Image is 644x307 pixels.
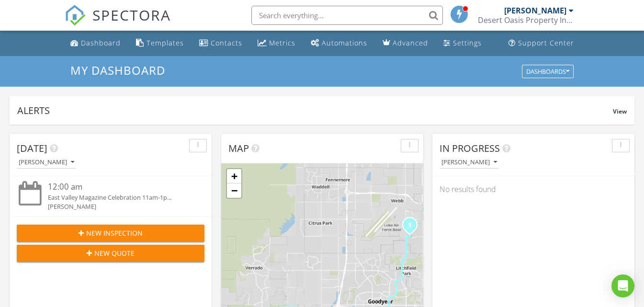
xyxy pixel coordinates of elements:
div: Support Center [518,38,574,47]
span: My Dashboard [70,62,165,78]
a: Settings [440,34,486,52]
a: SPECTORA [65,13,171,33]
div: [PERSON_NAME] [504,6,566,15]
div: 12:00 am [48,181,189,193]
input: Search everything... [251,6,443,25]
button: New Quote [17,245,204,262]
i: 1 [408,222,412,229]
button: Dashboards [522,65,574,78]
div: Advanced [393,38,428,47]
div: [PERSON_NAME] [48,202,189,211]
img: The Best Home Inspection Software - Spectora [65,5,86,26]
div: [PERSON_NAME] [19,159,74,166]
span: SPECTORA [92,5,171,25]
span: In Progress [440,142,500,155]
div: [PERSON_NAME] [441,159,497,166]
a: Automations (Basic) [307,34,371,52]
div: 13709 W Rovey Ave, Litchfield Park, AZ 85340 [410,225,416,230]
span: [DATE] [17,142,47,155]
span: View [613,107,627,115]
button: [PERSON_NAME] [17,156,76,169]
a: Contacts [195,34,246,52]
span: New Quote [94,248,135,258]
button: [PERSON_NAME] [440,156,499,169]
div: Automations [322,38,367,47]
div: Contacts [211,38,242,47]
a: Templates [132,34,188,52]
div: Metrics [269,38,295,47]
div: Dashboard [81,38,121,47]
a: Dashboard [67,34,124,52]
a: Zoom in [227,169,241,183]
a: Metrics [254,34,299,52]
div: Dashboards [526,68,569,75]
div: East Valley Magazine Celebration 11am-1p... [48,193,189,202]
div: Open Intercom Messenger [611,274,634,297]
div: Alerts [17,104,613,117]
div: Settings [453,38,482,47]
div: Desert Oasis Property Inspections [478,15,574,25]
div: Templates [147,38,184,47]
span: New Inspection [86,228,143,238]
div: No results found [432,176,634,202]
span: Map [228,142,249,155]
a: Advanced [379,34,432,52]
a: Zoom out [227,183,241,198]
a: Support Center [505,34,578,52]
button: New Inspection [17,225,204,242]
